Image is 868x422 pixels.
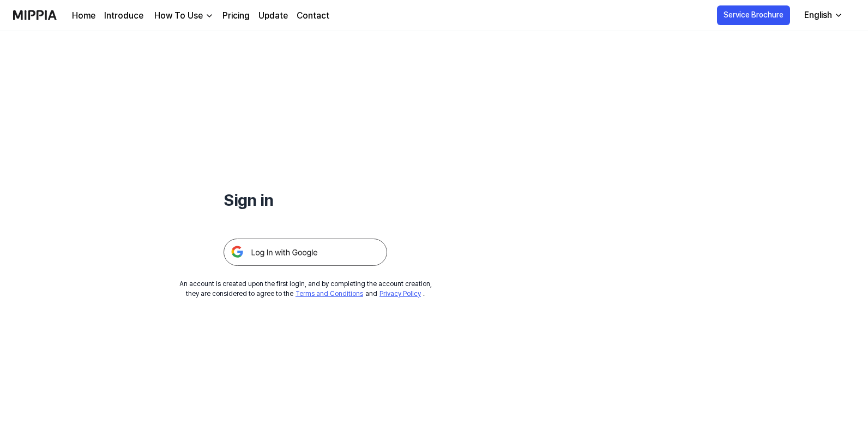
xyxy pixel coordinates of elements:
a: Introduce [104,9,143,22]
div: English [802,9,834,22]
img: down [205,11,214,20]
a: Privacy Policy [379,290,421,298]
img: 구글 로그인 버튼 [224,239,387,266]
a: Home [72,9,95,22]
div: How To Use [152,9,205,22]
h1: Sign in [224,188,387,212]
button: English [795,4,849,26]
a: Terms and Conditions [296,290,363,298]
a: Update [258,9,288,22]
a: Pricing [222,9,250,22]
button: Service Brochure [717,5,790,25]
div: An account is created upon the first login, and by completing the account creation, they are cons... [179,279,432,299]
a: Contact [297,9,329,22]
button: How To Use [152,9,214,22]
